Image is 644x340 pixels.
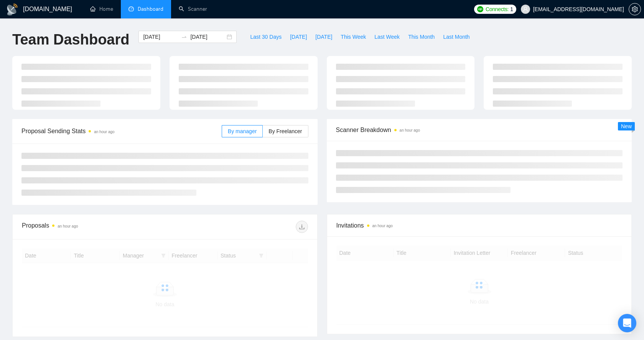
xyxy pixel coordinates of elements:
[190,33,225,41] input: End date
[341,33,366,41] span: This Week
[336,31,370,43] button: This Week
[138,6,163,12] span: Dashboard
[94,130,114,134] time: an hour ago
[58,224,78,228] time: an hour ago
[228,128,257,134] span: By manager
[21,126,222,136] span: Proposal Sending Stats
[408,33,435,41] span: This Month
[181,34,187,40] span: swap-right
[268,128,302,134] span: By Freelancer
[374,33,400,41] span: Last Week
[246,31,286,43] button: Last 30 Days
[290,33,307,41] span: [DATE]
[286,31,311,43] button: [DATE]
[400,128,420,132] time: an hour ago
[128,6,134,12] span: dashboard
[618,314,636,332] div: Open Intercom Messenger
[12,31,129,49] h1: Team Dashboard
[372,224,393,228] time: an hour ago
[90,6,113,12] a: homeHome
[143,33,178,41] input: Start date
[336,125,623,135] span: Scanner Breakdown
[629,3,641,15] button: setting
[179,6,207,12] a: searchScanner
[439,31,474,43] button: Last Month
[523,7,528,12] span: user
[6,3,18,16] img: logo
[336,221,623,230] span: Invitations
[311,31,336,43] button: [DATE]
[629,6,641,12] span: setting
[486,5,509,13] span: Connects:
[315,33,332,41] span: [DATE]
[629,6,641,12] a: setting
[22,221,165,233] div: Proposals
[250,33,282,41] span: Last 30 Days
[370,31,404,43] button: Last Week
[443,33,469,41] span: Last Month
[621,123,632,129] span: New
[477,6,483,12] img: upwork-logo.png
[404,31,439,43] button: This Month
[181,34,187,40] span: to
[510,5,513,13] span: 1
